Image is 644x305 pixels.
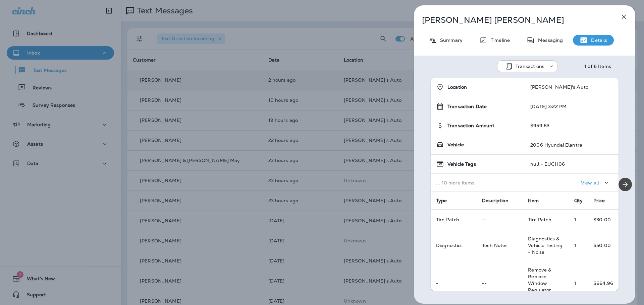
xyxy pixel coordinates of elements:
span: Description [482,198,508,204]
td: [DATE] 3:22 PM [525,97,619,116]
p: -- [482,281,517,286]
span: Remove & Replace Window Regulator Motor [528,267,551,300]
div: 1 of 6 Items [584,64,611,69]
span: 1 [574,217,576,223]
span: Qty [574,198,583,204]
p: 2006 Hyundai Elantra [530,142,582,148]
span: Diagnostics & Vehicle Testing - Noise [528,236,562,255]
p: [PERSON_NAME] [PERSON_NAME] [422,15,605,25]
p: -- [482,217,517,222]
p: $30.00 [593,217,613,222]
span: Type [436,198,447,204]
span: Tire Patch [528,217,551,223]
button: View all [578,176,613,189]
span: Transaction Date [447,104,487,109]
button: Next [619,178,632,191]
span: Vehicle [447,142,464,148]
p: Messaging [535,37,563,43]
p: Summary [437,37,463,43]
p: View all [581,180,599,185]
td: $959.83 [525,116,619,135]
p: Transactions [516,64,545,69]
p: $664.96 [593,281,613,286]
span: 1 [574,280,576,286]
span: Item [528,198,539,204]
span: 1 [574,242,576,248]
span: Transaction Amount [447,123,495,129]
span: Tech Notes [482,242,507,248]
td: [PERSON_NAME]'s Auto [525,78,619,97]
p: Timeline [487,37,510,43]
span: - [436,280,438,286]
span: Location [447,84,467,90]
p: ... 10 more items [436,180,520,185]
p: $50.00 [593,243,613,248]
span: Diagnostics [436,242,463,248]
span: Vehicle Tags [447,161,476,167]
span: Price [593,198,605,204]
p: null - EUCH06 [530,161,565,167]
span: Tire Patch [436,217,459,223]
p: Details [588,37,607,43]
